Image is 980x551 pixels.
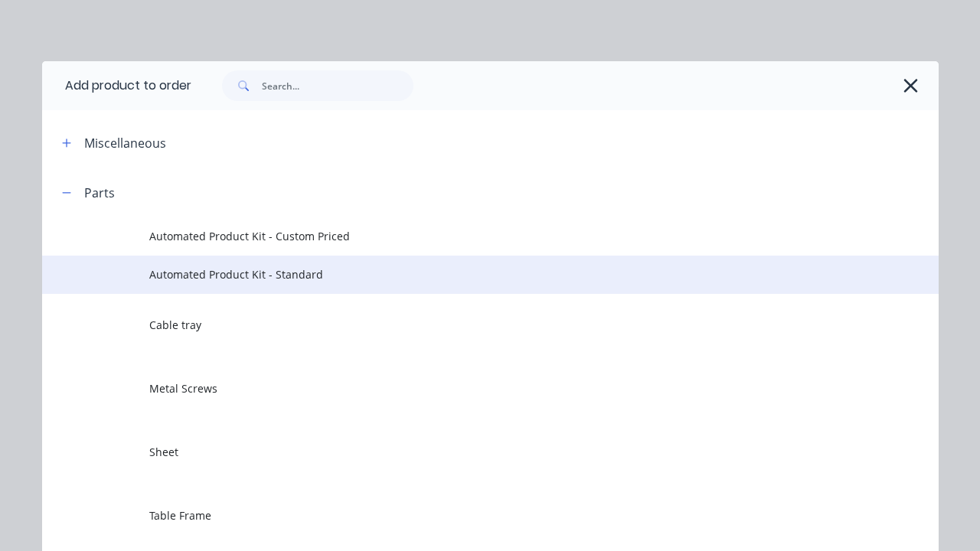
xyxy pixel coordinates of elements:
[149,228,780,244] span: Automated Product Kit - Custom Priced
[149,266,780,282] span: Automated Product Kit - Standard
[149,317,780,333] span: Cable tray
[149,507,780,523] span: Table Frame
[42,61,191,110] div: Add product to order
[262,70,413,101] input: Search...
[84,184,115,202] div: Parts
[84,134,166,152] div: Miscellaneous
[149,444,780,460] span: Sheet
[149,380,780,396] span: Metal Screws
